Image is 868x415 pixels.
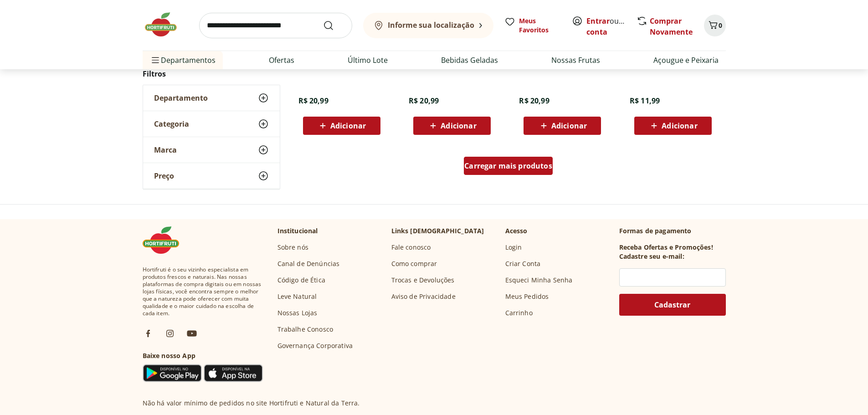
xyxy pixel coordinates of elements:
[143,328,154,339] img: fb
[650,16,693,37] a: Comprar Novamente
[519,16,561,35] span: Meus Favoritos
[199,13,352,38] input: search
[654,301,690,308] span: Cadastrar
[519,96,549,106] span: R$ 20,99
[143,11,188,38] img: Hortifruti
[505,292,549,301] a: Meus Pedidos
[150,49,216,71] span: Departamentos
[619,226,726,236] p: Formas de pagamento
[719,21,722,30] span: 0
[277,243,308,252] a: Sobre nós
[391,243,431,252] a: Fale conosco
[269,55,294,66] a: Ofertas
[464,162,552,169] span: Carregar mais produtos
[388,20,474,30] b: Informe sua localização
[323,20,345,31] button: Submit Search
[505,276,573,285] a: Esqueci Minha Senha
[391,259,437,268] a: Como comprar
[662,122,697,129] span: Adicionar
[277,259,340,268] a: Canal de Denúncias
[277,292,317,301] a: Leve Natural
[704,15,726,36] button: Carrinho
[154,145,177,154] span: Marca
[464,157,553,179] a: Carregar mais produtos
[143,137,280,163] button: Marca
[143,364,202,382] img: Google Play Icon
[150,49,161,71] button: Menu
[348,55,388,66] a: Último Lote
[277,226,318,236] p: Institucional
[619,294,726,316] button: Cadastrar
[330,122,366,129] span: Adicionar
[277,325,334,334] a: Trabalhe Conosco
[154,119,189,128] span: Categoria
[409,96,439,106] span: R$ 20,99
[143,266,263,317] span: Hortifruti é o seu vizinho especialista em produtos frescos e naturais. Nas nossas plataformas de...
[505,259,541,268] a: Criar Conta
[504,16,561,35] a: Meus Favoritos
[277,341,353,350] a: Governança Corporativa
[441,55,498,66] a: Bebidas Geladas
[619,243,713,252] h3: Receba Ofertas e Promoções!
[143,85,280,111] button: Departamento
[143,65,280,83] h2: Filtros
[143,351,263,360] h3: Baixe nosso App
[586,16,637,37] a: Criar conta
[586,15,627,37] span: ou
[154,93,208,102] span: Departamento
[363,13,493,38] button: Informe sua localização
[505,226,528,236] p: Acesso
[441,122,476,129] span: Adicionar
[505,308,533,318] a: Carrinho
[391,292,456,301] a: Aviso de Privacidade
[277,308,318,318] a: Nossas Lojas
[143,163,280,189] button: Preço
[204,364,263,382] img: App Store Icon
[505,243,522,252] a: Login
[143,226,188,254] img: Hortifruti
[586,16,610,26] a: Entrar
[143,399,360,408] p: Não há valor mínimo de pedidos no site Hortifruti e Natural da Terra.
[143,111,280,137] button: Categoria
[630,96,660,106] span: R$ 11,99
[164,328,175,339] img: ig
[653,55,719,66] a: Açougue e Peixaria
[551,55,600,66] a: Nossas Frutas
[277,276,325,285] a: Código de Ética
[619,252,684,261] h3: Cadastre seu e-mail:
[303,117,380,135] button: Adicionar
[524,117,601,135] button: Adicionar
[298,96,329,106] span: R$ 20,99
[634,117,712,135] button: Adicionar
[391,226,484,236] p: Links [DEMOGRAPHIC_DATA]
[413,117,491,135] button: Adicionar
[391,276,455,285] a: Trocas e Devoluções
[551,122,587,129] span: Adicionar
[154,171,174,180] span: Preço
[186,328,197,339] img: ytb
